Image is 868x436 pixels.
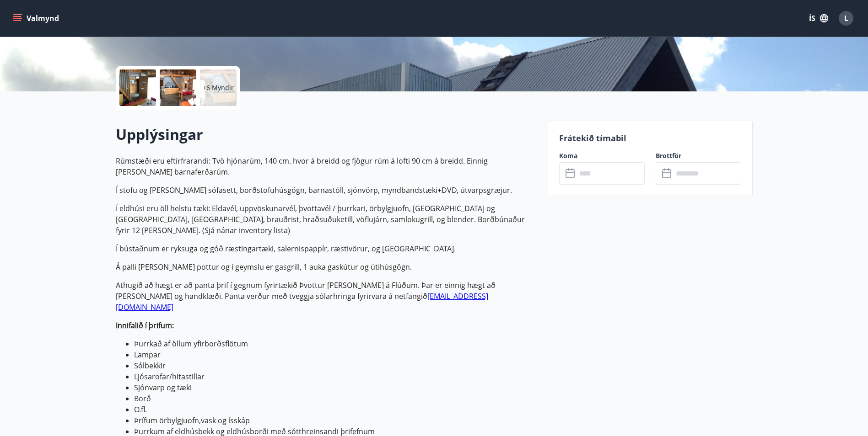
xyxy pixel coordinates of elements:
h2: Upplýsingar [116,124,537,144]
li: Sjónvarp og tæki [134,382,537,393]
button: ÍS [804,10,833,27]
p: Í eldhúsi eru öll helstu tæki: Eldavél, uppvöskunarvél, þvottavél / þurrkari, örbylgjuofn, [GEOGR... [116,203,537,236]
button: L [835,7,857,29]
label: Koma [559,151,645,160]
strong: Innifalið í þrifum: [116,320,174,330]
p: +6 Myndir [203,83,234,92]
li: Borð [134,393,537,404]
p: Í bústaðnum er ryksuga og góð ræstingartæki, salernispappír, ræstivörur, og [GEOGRAPHIC_DATA]. [116,243,537,254]
li: Ljósarofar/hitastillar [134,371,537,382]
li: Þurrkað af öllum yfirborðsflötum [134,338,537,349]
label: Brottför [656,151,741,160]
p: Athugið að hægt er að panta þrif í gegnum fyrirtækið Þvottur [PERSON_NAME] á Flúðum. Þar er einni... [116,280,537,313]
li: Þrífum örbylgjuofn,vask og ísskáp [134,415,537,426]
li: O.fl. [134,404,537,415]
p: Frátekið tímabil [559,132,741,144]
span: L [844,13,848,23]
button: menu [11,10,63,27]
p: Í stofu og [PERSON_NAME] sófasett, borðstofuhúsgögn, barnastóll, sjónvörp, myndbandstæki+DVD, útv... [116,185,537,196]
p: Á palli [PERSON_NAME] pottur og í geymslu er gasgrill, 1 auka gaskútur og útihúsgögn. [116,261,537,272]
p: Rúmstæði eru eftirfrarandi: Tvö hjónarúm, 140 cm. hvor á breidd og fjögur rúm á lofti 90 cm á bre... [116,155,537,177]
li: Sólbekkir [134,360,537,371]
li: Lampar [134,349,537,360]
